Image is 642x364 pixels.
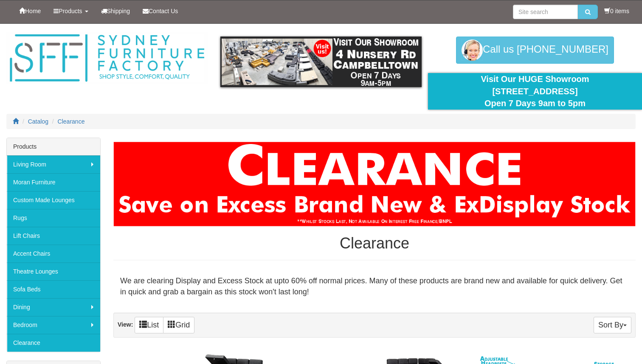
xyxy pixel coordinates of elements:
strong: View: [118,321,133,328]
img: Clearance [113,142,636,227]
a: Home [13,0,47,22]
a: Bedroom [7,316,100,334]
a: Grid [163,317,194,333]
a: Sofa Beds [7,280,100,298]
span: Shipping [107,8,130,14]
a: Lift Chairs [7,227,100,245]
span: Contact Us [149,8,178,14]
div: We are clearing Display and Excess Stock at upto 60% off normal prices. Many of these products ar... [113,269,636,304]
a: Custom Made Lounges [7,191,100,209]
div: Visit Our HUGE Showroom [STREET_ADDRESS] Open 7 Days 9am to 5pm [434,73,636,110]
a: Catalog [28,118,48,125]
a: Products [47,0,94,22]
a: Clearance [7,334,100,352]
li: 0 items [604,7,629,15]
a: Living Room [7,155,100,173]
a: Clearance [58,118,85,125]
a: Shipping [95,0,137,22]
a: Contact Us [136,0,184,22]
button: Sort By [594,317,631,333]
h1: Clearance [113,235,636,252]
a: Theatre Lounges [7,262,100,280]
a: Dining [7,298,100,316]
img: Sydney Furniture Factory [6,32,208,84]
input: Site search [513,5,578,19]
a: List [135,317,163,333]
span: Products [59,8,82,14]
a: Rugs [7,209,100,227]
a: Moran Furniture [7,173,100,191]
span: Home [25,8,41,14]
a: Accent Chairs [7,245,100,262]
img: showroom.gif [220,37,422,87]
div: Products [7,138,100,155]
